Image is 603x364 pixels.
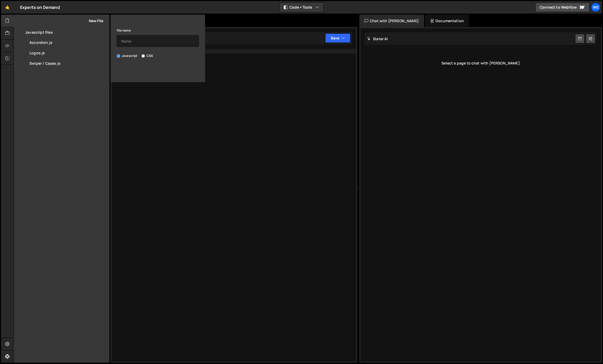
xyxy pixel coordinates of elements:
[117,35,199,47] input: Name
[84,19,103,23] button: New File
[117,54,120,58] input: Javascript
[20,58,109,69] div: 16619/45258.js
[367,36,388,41] h2: Slater AI
[29,40,52,45] div: Accordion.js
[20,38,109,48] div: 16619/45319.js
[117,65,199,76] button: Save File
[425,15,469,27] div: Documentation
[365,53,597,74] div: Select a page to chat with [PERSON_NAME]
[591,3,600,12] a: We
[141,53,153,58] label: CSS
[117,28,131,33] label: File name
[1,1,14,14] a: 🤙
[359,15,424,27] div: Chat with [PERSON_NAME]
[117,53,138,58] label: Javascript
[20,48,109,58] div: 16619/45260.js
[117,18,133,24] h2: New File
[141,54,145,58] input: CSS
[29,51,45,56] div: Logos.js
[280,3,323,12] button: Code + Tools
[20,4,60,10] div: Experts on Demand
[29,61,60,66] div: Swiper / Cases.js
[20,18,29,24] h2: Files
[14,27,109,38] div: Javascript files
[325,33,350,43] button: Save
[535,3,589,12] a: Connect to Webflow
